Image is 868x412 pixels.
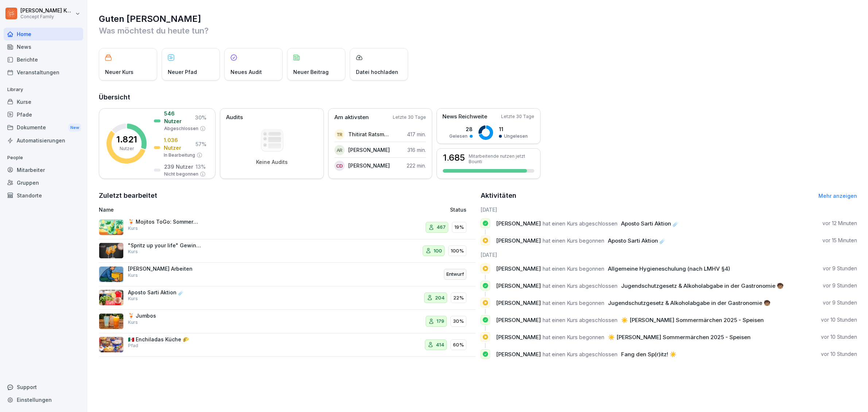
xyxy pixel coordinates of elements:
p: 467 [437,224,446,231]
p: Gelesen [449,133,468,140]
p: 🇲🇽 Enchiladas Küche 🌮 [128,336,201,343]
img: nkpv5u16vvkupyiwqf6da0hm.png [99,290,124,306]
a: 🍹 Mojitos ToGo: Sommeraktion 2025Kurs46719% [99,216,476,239]
p: Was möchtest du heute tun? [99,25,857,36]
p: Abgeschlossen [164,125,198,132]
div: CD [334,161,345,171]
p: 100% [451,247,464,255]
p: 316 min. [407,146,426,154]
span: [PERSON_NAME] [496,282,541,289]
div: AR [334,145,345,155]
p: 11 [499,125,528,133]
a: Standorte [4,189,83,202]
p: Audits [226,113,243,122]
p: 239 Nutzer [164,163,193,170]
span: [PERSON_NAME] [496,220,541,227]
p: vor 9 Stunden [823,265,857,272]
p: Nicht begonnen [164,171,198,177]
p: Keine Audits [256,159,288,165]
img: m80jbrtw0m8tfxtpwlbi6ya5.png [99,243,124,259]
a: Automatisierungen [4,134,83,147]
p: News Reichweite [442,113,487,121]
span: [PERSON_NAME] [496,299,541,306]
p: People [4,152,83,164]
p: vor 9 Stunden [823,299,857,306]
p: Letzte 30 Tage [501,113,534,120]
span: hat einen Kurs abgeschlossen [543,317,617,323]
a: Mitarbeiter [4,164,83,176]
a: Gruppen [4,176,83,189]
p: vor 9 Stunden [823,282,857,289]
a: Kurse [4,95,83,108]
p: 13 % [195,163,206,170]
p: 🍹 Mojitos ToGo: Sommeraktion 2025 [128,219,201,225]
p: Name [99,206,338,213]
span: ☀️ [PERSON_NAME] Sommermärchen 2025 - Speisen [608,334,751,341]
div: TR [334,129,345,140]
a: Home [4,28,83,40]
h2: Übersicht [99,92,857,102]
a: 🍹 JumbosKurs17930% [99,310,476,333]
p: Status [450,206,466,213]
span: Allgemeine Hygieneschulung (nach LMHV §4) [608,265,730,272]
img: gp8yz8fubia28krowm89m86w.png [99,313,124,329]
img: qippr217k8kfyop1pnk35cuo.png [99,337,124,353]
img: w073682ehjnz33o40dra5ovt.png [99,219,124,235]
div: Support [4,381,83,393]
div: New [69,123,81,132]
h6: [DATE] [481,206,857,213]
p: Am aktivsten [334,113,369,122]
p: 30 % [195,114,206,121]
span: [PERSON_NAME] [496,317,541,323]
div: Dokumente [4,121,83,134]
p: Ungelesen [504,133,528,140]
img: ns5fm27uu5em6705ixom0yjt.png [99,266,124,282]
p: 30% [453,318,464,325]
p: 1.821 [116,135,137,144]
p: vor 10 Stunden [821,316,857,323]
span: Aposto Sarti Aktion ☄️ [621,220,679,227]
h1: Guten [PERSON_NAME] [99,13,857,25]
a: Berichte [4,53,83,66]
a: DokumenteNew [4,121,83,134]
span: [PERSON_NAME] [496,334,541,341]
p: Kurs [128,272,138,279]
p: 222 min. [407,162,426,169]
span: Aposto Sarti Aktion ☄️ [608,237,666,244]
h2: Aktivitäten [481,191,516,201]
span: [PERSON_NAME] [496,351,541,358]
p: Kurs [128,295,138,302]
p: 100 [434,247,442,255]
p: Neues Audit [230,68,262,76]
p: 204 [435,294,445,302]
a: Veranstaltungen [4,66,83,79]
p: Letzte 30 Tage [393,114,426,121]
p: "Spritz up your life" Gewinnspiel 2025 🧡🍊 [128,242,201,249]
span: hat einen Kurs abgeschlossen [543,351,617,358]
p: 28 [449,125,473,133]
span: ☀️ [PERSON_NAME] Sommermärchen 2025 - Speisen [621,317,764,323]
a: News [4,40,83,53]
p: Library [4,84,83,95]
a: Mehr anzeigen [818,193,857,199]
a: [PERSON_NAME] ArbeitenKursEntwurf [99,263,476,286]
h3: 1.685 [443,153,465,162]
p: Entwurf [446,271,464,278]
a: Pfade [4,108,83,121]
p: 414 [436,341,444,349]
p: vor 10 Stunden [821,350,857,358]
a: 🇲🇽 Enchiladas Küche 🌮Pfad41460% [99,333,476,357]
span: [PERSON_NAME] [496,265,541,272]
a: Einstellungen [4,393,83,406]
h2: Zuletzt bearbeitet [99,191,476,201]
p: Pfad [128,342,138,349]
